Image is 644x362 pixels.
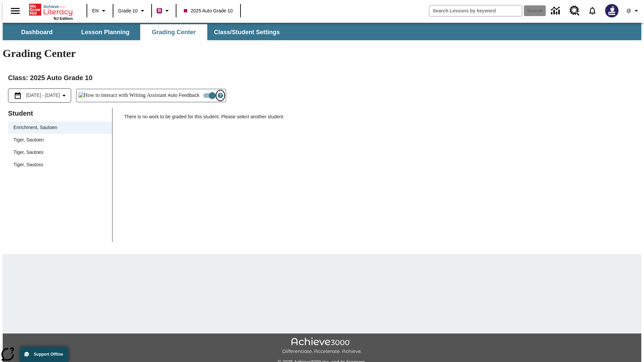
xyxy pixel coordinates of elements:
[209,24,285,40] button: Class/Student Settings
[429,5,522,16] input: search field
[115,5,149,17] button: Grade: Grade 10, Select a grade
[20,347,68,362] button: Support Offline
[584,2,601,19] a: Notifications
[118,7,138,14] span: Grade 10
[60,92,68,100] svg: Collapse Date Range Filter
[158,6,161,15] span: B
[8,146,112,159] div: Tiger, Sautoes
[26,92,60,99] span: [DATE] - [DATE]
[3,24,286,40] div: SubNavbar
[34,352,63,357] span: Support Offline
[8,134,112,146] div: Tiger, Sautoen
[3,47,641,60] h1: Grading Center
[601,2,623,19] button: Select a new avatar
[13,161,107,168] span: Tiger, Sautoss
[8,121,112,134] div: Enrichment, Sautoen
[11,92,68,100] button: Select the date range menu item
[5,1,25,21] button: Open side menu
[140,24,207,40] button: Grading Center
[626,7,631,14] span: @
[3,24,70,40] button: Dashboard
[282,338,362,355] img: Achieve3000 Differentiate Accelerate Achieve
[154,5,174,17] button: Boost Class color is violet red. Change class color
[168,92,199,99] span: Auto Feedback
[29,2,73,20] div: Home
[54,16,73,20] span: NJ Edition
[8,72,636,83] h2: Class : 2025 Auto Grade 10
[13,136,107,143] span: Tiger, Sautoen
[89,5,111,17] button: Language: EN, Select a language
[623,5,644,17] button: Profile/Settings
[92,7,99,14] span: EN
[566,2,584,20] a: Resource Center, Will open in new tab
[8,108,112,119] p: Student
[605,4,619,17] img: Avatar
[29,3,73,16] a: Home
[547,2,566,20] a: Data Center
[72,24,139,40] button: Lesson Planning
[3,23,641,40] div: SubNavbar
[8,159,112,171] div: Tiger, Sautoss
[124,113,636,125] p: There is no work to be graded for this student. Please select another student.
[13,124,107,131] span: Enrichment, Sautoen
[78,92,167,99] img: How to interact with Writing Assistant
[184,7,232,14] span: 2025 Auto Grade 10
[215,89,226,102] button: Open Help for Writing Assistant
[13,149,107,156] span: Tiger, Sautoes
